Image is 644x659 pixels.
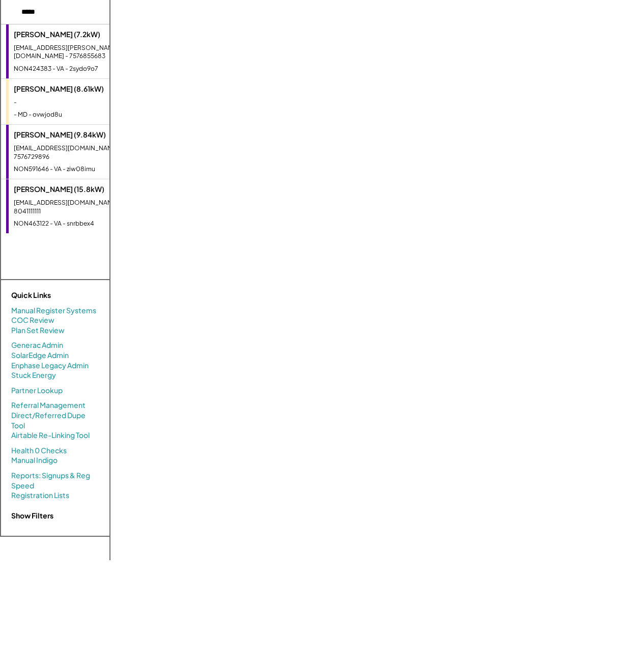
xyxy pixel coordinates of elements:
a: Plan Set Review [11,325,65,336]
div: [PERSON_NAME] (15.8kW) [14,184,138,195]
a: Manual Register Systems [11,306,96,316]
div: - [14,98,138,107]
a: Enphase Legacy Admin [11,361,89,371]
strong: Show Filters [11,511,53,520]
a: SolarEdge Admin [11,350,69,361]
div: NON591646 - VA - ziw08imu [14,165,138,174]
a: Direct/Referred Dupe Tool [11,410,99,430]
div: NON424383 - VA - 2sydo9o7 [14,65,137,73]
a: Referral Management [11,400,86,410]
div: Quick Links [11,290,113,300]
div: [PERSON_NAME] (9.84kW) [14,130,138,140]
div: [PERSON_NAME] (8.61kW) [14,84,138,94]
div: NON463122 - VA - snrbbex4 [14,219,138,228]
a: Registration Lists [11,490,69,501]
a: Stuck Energy [11,370,56,380]
a: Reports: Signups & Reg Speed [11,471,99,490]
div: - MD - ovwjod8u [14,111,138,119]
a: Airtable Re-Linking Tool [11,430,90,441]
div: [EMAIL_ADDRESS][PERSON_NAME][DOMAIN_NAME] - 7576855683 [14,44,137,61]
div: [PERSON_NAME] (7.2kW) [14,30,137,40]
div: [EMAIL_ADDRESS][DOMAIN_NAME] - 7576729896 [14,144,138,161]
div: [EMAIL_ADDRESS][DOMAIN_NAME] - 8041111111 [14,199,138,216]
a: Health 0 Checks [11,446,67,456]
a: Generac Admin [11,340,63,350]
a: COC Review [11,315,54,325]
a: Manual Indigo [11,455,58,465]
a: Partner Lookup [11,386,63,396]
